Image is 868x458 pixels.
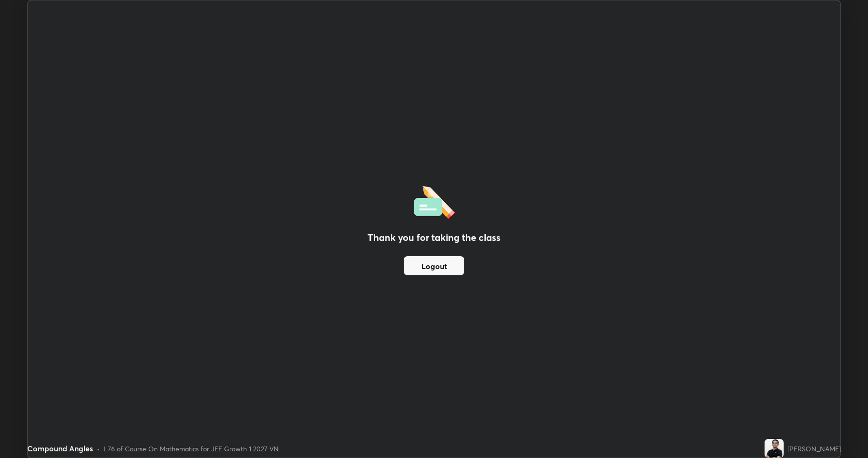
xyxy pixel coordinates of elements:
[104,444,279,454] div: L76 of Course On Mathematics for JEE Growth 1 2027 VN
[27,443,93,454] div: Compound Angles
[368,230,500,245] h2: Thank you for taking the class
[787,444,841,454] div: [PERSON_NAME]
[97,444,100,454] div: •
[765,439,784,458] img: f8aae543885a491b8a905e74841c74d5.jpg
[414,183,455,219] img: offlineFeedback.1438e8b3.svg
[404,256,464,275] button: Logout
